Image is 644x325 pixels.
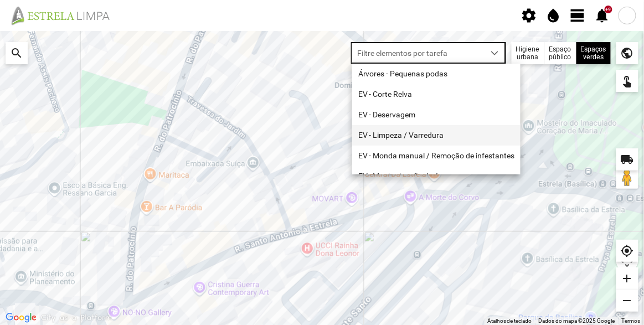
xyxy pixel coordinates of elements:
span: view_day [570,7,586,24]
li: Árvores - Pequenas podas [352,64,521,84]
div: add [616,267,638,290]
span: EV - Deservagem [358,110,416,119]
li: EV - Corte Relva [352,84,521,105]
li: EV - Monda manual / Remoção de infestantes [352,146,521,166]
li: EV - Monitorização de árvores [352,166,521,187]
button: Atalhos de teclado [487,317,532,325]
div: my_location [616,240,638,262]
div: public [616,42,638,64]
span: EV - Monitorização de árvores [358,172,461,180]
li: EV - Deservagem [352,105,521,125]
span: settings [521,7,538,24]
div: touch_app [616,70,638,92]
button: Arraste o Pegman para o mapa para abrir o Street View [616,167,638,189]
span: notifications [594,7,611,24]
span: EV - Monda manual / Remoção de infestantes [358,151,515,160]
li: EV - Limpeza / Varredura [352,125,521,146]
div: search [6,42,28,64]
div: dropdown trigger [485,43,506,63]
div: Higiene urbana [512,42,545,64]
div: local_shipping [616,148,638,171]
a: Abrir esta área no Google Maps (abre uma nova janela) [3,311,39,325]
span: EV - Limpeza / Varredura [358,131,444,140]
span: EV - Corte Relva [358,90,413,99]
span: water_drop [545,7,562,24]
span: Árvores - Pequenas podas [358,69,448,78]
span: Filtre elementos por tarefa [352,43,485,63]
div: remove [616,290,638,312]
img: file [8,6,122,25]
img: Google [3,311,39,325]
div: Espaços verdes [576,42,611,64]
div: +9 [605,6,612,13]
a: Termos (abre num novo separador) [622,318,641,324]
span: Dados do mapa ©2025 Google [539,318,615,324]
div: Espaço público [545,42,576,64]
